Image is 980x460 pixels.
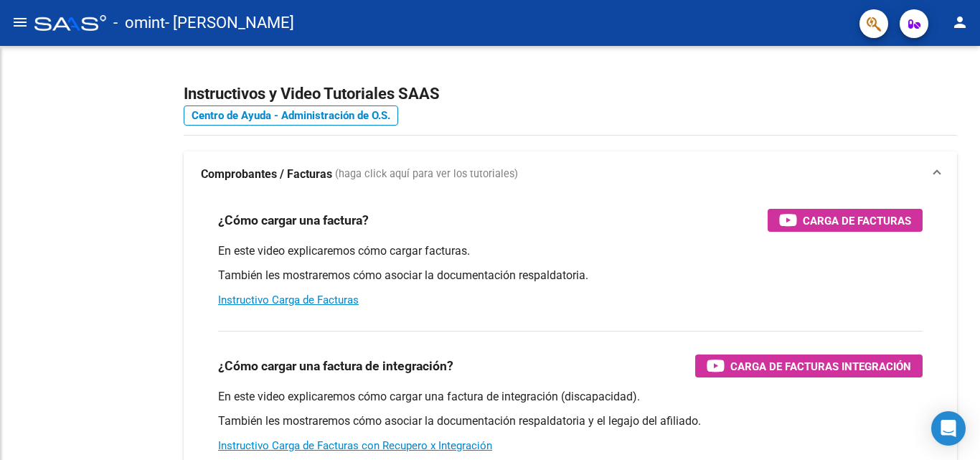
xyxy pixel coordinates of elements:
mat-expansion-panel-header: Comprobantes / Facturas (haga click aquí para ver los tutoriales) [184,151,957,197]
p: En este video explicaremos cómo cargar facturas. [218,243,923,259]
strong: Comprobantes / Facturas [201,166,332,182]
h3: ¿Cómo cargar una factura? [218,210,369,230]
a: Centro de Ayuda - Administración de O.S. [184,105,398,126]
p: En este video explicaremos cómo cargar una factura de integración (discapacidad). [218,389,923,405]
button: Carga de Facturas [768,209,923,232]
div: Open Intercom Messenger [931,411,966,446]
h2: Instructivos y Video Tutoriales SAAS [184,80,957,108]
mat-icon: menu [11,14,29,31]
span: Carga de Facturas Integración [730,357,911,375]
span: (haga click aquí para ver los tutoriales) [335,166,518,182]
p: También les mostraremos cómo asociar la documentación respaldatoria y el legajo del afiliado. [218,413,923,429]
button: Carga de Facturas Integración [695,355,923,377]
mat-icon: person [951,14,969,31]
span: - omint [113,7,165,39]
span: - [PERSON_NAME] [165,7,294,39]
h3: ¿Cómo cargar una factura de integración? [218,356,453,376]
a: Instructivo Carga de Facturas con Recupero x Integración [218,439,492,452]
span: Carga de Facturas [803,212,911,230]
a: Instructivo Carga de Facturas [218,294,359,306]
p: También les mostraremos cómo asociar la documentación respaldatoria. [218,268,923,283]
